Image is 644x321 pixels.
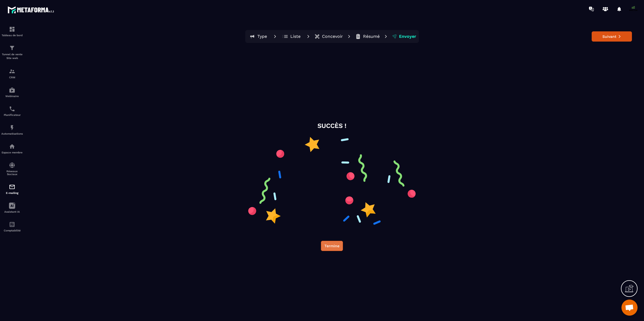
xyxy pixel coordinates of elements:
[399,34,416,39] p: Envoyer
[1,83,23,102] a: automationsautomationsWebinaire
[9,45,15,51] img: formation
[1,132,23,135] p: Automatisations
[363,34,380,39] p: Résumé
[246,31,270,42] button: Type
[1,229,23,232] p: Comptabilité
[1,210,23,213] p: Assistant IA
[313,31,345,42] button: Concevoir
[9,184,15,190] img: email
[280,31,304,42] button: Liste
[322,34,343,39] p: Concevoir
[1,113,23,116] p: Planificateur
[290,34,301,39] p: Liste
[317,121,346,130] p: SUCCÈS !
[1,76,23,79] p: CRM
[592,31,632,42] button: Suivant
[1,34,23,37] p: Tableau de bord
[1,139,23,158] a: automationsautomationsEspace membre
[9,26,15,32] img: formation
[8,5,56,15] img: logo
[390,31,418,42] button: Envoyer
[1,64,23,83] a: formationformationCRM
[1,41,23,64] a: formationformationTunnel de vente Site web
[9,162,15,168] img: social-network
[1,198,23,217] a: Assistant IA
[9,87,15,93] img: automations
[1,170,23,176] p: Réseaux Sociaux
[1,95,23,98] p: Webinaire
[1,180,23,198] a: emailemailE-mailing
[1,22,23,41] a: formationformationTableau de bord
[9,143,15,150] img: automations
[354,31,381,42] button: Résumé
[1,151,23,154] p: Espace membre
[1,53,23,60] p: Tunnel de vente Site web
[1,158,23,180] a: social-networksocial-networkRéseaux Sociaux
[9,124,15,131] img: automations
[257,34,267,39] p: Type
[621,300,638,316] div: Ouvrir le chat
[9,68,15,75] img: formation
[321,241,343,251] button: Termine
[1,120,23,139] a: automationsautomationsAutomatisations
[9,221,15,228] img: accountant
[1,217,23,236] a: accountantaccountantComptabilité
[9,106,15,112] img: scheduler
[1,102,23,120] a: schedulerschedulerPlanificateur
[1,191,23,194] p: E-mailing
